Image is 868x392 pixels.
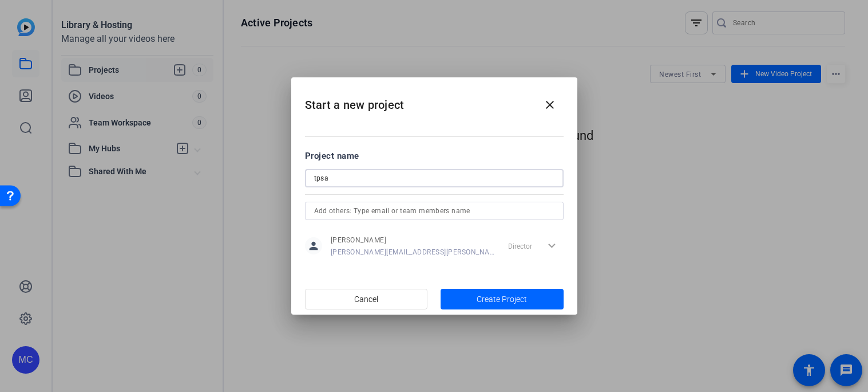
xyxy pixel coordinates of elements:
[305,150,564,162] div: Project name
[314,171,554,185] input: Enter Project Name
[314,204,554,218] input: Add others: Type email or team members name
[477,293,527,305] span: Create Project
[441,289,564,309] button: Create Project
[543,98,557,112] mat-icon: close
[291,77,577,124] h2: Start a new project
[305,237,322,254] mat-icon: person
[331,248,495,257] span: [PERSON_NAME][EMAIL_ADDRESS][PERSON_NAME][DOMAIN_NAME]
[331,236,495,245] span: [PERSON_NAME]
[305,289,428,309] button: Cancel
[354,288,378,310] span: Cancel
